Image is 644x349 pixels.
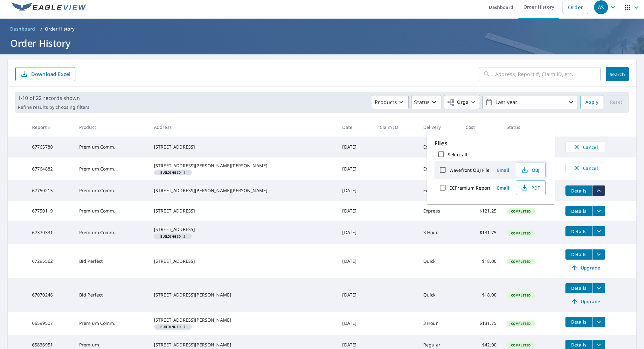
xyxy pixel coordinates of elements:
td: [DATE] [337,221,374,244]
button: Last year [482,95,578,109]
td: Premium Comm. [74,201,149,221]
span: Upgrade [569,264,601,272]
button: filesDropdownBtn-67070246 [592,283,605,293]
span: Apply [585,98,598,106]
td: $131.75 [460,221,502,244]
td: 67765780 [27,136,74,157]
button: Status [411,95,441,109]
span: OBJ [520,166,540,174]
td: Express [418,157,460,180]
td: 66599507 [27,312,74,335]
td: Express [418,136,460,157]
button: filesDropdownBtn-67295562 [592,249,605,260]
em: Building ID [160,325,181,328]
td: $131.75 [460,312,502,335]
div: AS [594,0,608,14]
div: [STREET_ADDRESS][PERSON_NAME][PERSON_NAME] [154,163,332,169]
td: [DATE] [337,312,374,335]
button: Search [606,67,629,81]
span: Email [495,185,511,191]
td: $18.00 [460,244,502,278]
span: Details [569,188,588,194]
div: [STREET_ADDRESS] [154,258,332,264]
td: 67764882 [27,157,74,180]
div: [STREET_ADDRESS] [154,144,332,150]
th: Product [74,118,149,136]
a: Dashboard [8,24,38,34]
p: Download Excel [31,71,70,78]
th: Delivery [418,118,460,136]
button: filesDropdownBtn-67750119 [592,206,605,216]
td: Bid Perfect [74,244,149,278]
button: detailsBtn-67070246 [565,283,592,293]
th: Report # [27,118,74,136]
span: Completed [507,259,534,264]
span: Details [569,285,588,291]
td: Premium Comm. [74,312,149,335]
button: detailsBtn-67370331 [565,226,592,236]
span: Search [611,71,624,77]
span: Completed [507,293,534,297]
td: [DATE] [337,244,374,278]
button: Cancel [565,163,605,173]
button: detailsBtn-67750215 [565,185,592,196]
span: 1 [156,325,189,328]
span: Details [569,251,588,257]
button: PDF [516,180,546,195]
td: Quick [418,278,460,312]
td: Express [418,180,460,201]
span: 1 [156,171,189,174]
span: Email [495,167,511,173]
td: [DATE] [337,278,374,312]
nav: breadcrumb [8,24,636,34]
td: $121.25 [460,201,502,221]
td: Premium Comm. [74,221,149,244]
td: Express [418,201,460,221]
td: 67750215 [27,180,74,201]
td: Quick [418,244,460,278]
th: Address [149,118,337,136]
div: [STREET_ADDRESS][PERSON_NAME] [154,317,332,323]
p: 1-10 of 22 records shown [18,94,89,102]
button: filesDropdownBtn-67370331 [592,226,605,236]
td: 67070246 [27,278,74,312]
span: Completed [507,231,534,235]
p: Order History [45,26,75,32]
div: [STREET_ADDRESS] [154,226,332,233]
div: [STREET_ADDRESS][PERSON_NAME] [154,292,332,298]
label: Wavefront OBJ File [449,167,489,173]
td: 67295562 [27,244,74,278]
p: Refine results by choosing filters [18,104,89,110]
span: Details [569,228,588,234]
span: Dashboard [10,26,35,32]
button: filesDropdownBtn-66599507 [592,317,605,327]
td: Premium Comm. [74,157,149,180]
span: 2 [156,235,189,238]
span: Orgs [447,98,468,106]
button: Apply [580,95,603,109]
span: Details [569,342,588,348]
span: Upgrade [569,298,601,305]
span: Cancel [572,143,599,151]
td: 67750119 [27,201,74,221]
div: [STREET_ADDRESS][PERSON_NAME][PERSON_NAME] [154,187,332,194]
label: Select all [448,151,467,157]
span: PDF [520,184,540,192]
a: Upgrade [565,297,605,307]
p: Files [434,139,547,148]
button: Cancel [565,142,605,152]
th: Claim ID [375,118,418,136]
th: Status [502,118,560,136]
span: Details [569,208,588,214]
div: [STREET_ADDRESS] [154,208,332,214]
button: Email [493,165,513,175]
td: Premium Comm. [74,180,149,201]
th: Date [337,118,374,136]
input: Address, Report #, Claim ID, etc. [495,65,601,83]
td: [DATE] [337,157,374,180]
span: Completed [507,343,534,347]
td: [DATE] [337,201,374,221]
img: EV Logo [11,3,87,12]
button: detailsBtn-67750119 [565,206,592,216]
th: Cost [460,118,502,136]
